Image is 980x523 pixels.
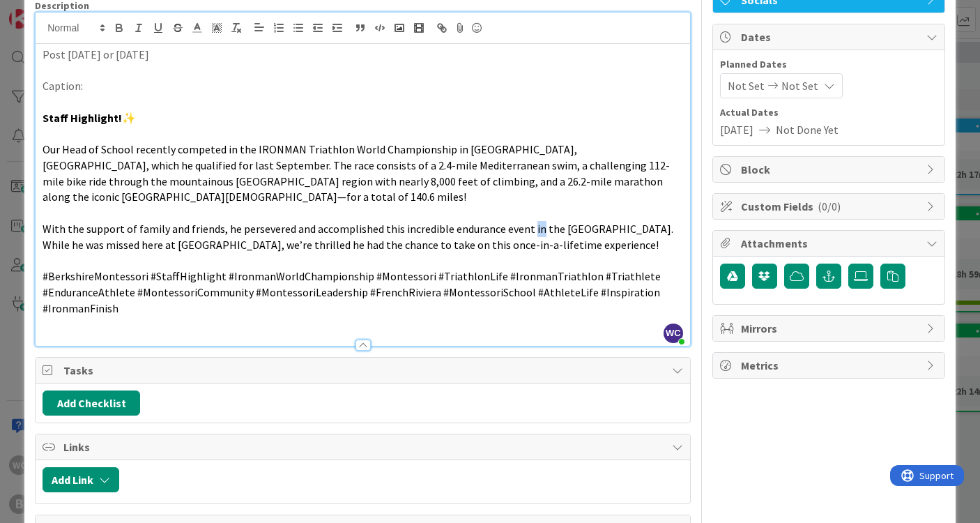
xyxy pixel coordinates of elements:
[720,121,753,138] span: [DATE]
[43,111,122,125] strong: Staff Highlight!
[741,320,919,337] span: Mirrors
[63,362,665,379] span: Tasks
[741,161,919,178] span: Block
[781,77,818,94] span: Not Set
[720,105,937,120] span: Actual Dates
[741,29,919,45] span: Dates
[43,78,683,94] p: Caption:
[776,121,839,138] span: Not Done Yet
[43,269,663,314] span: #BerkshireMontessori #StaffHighlight #IronmanWorldChampionship #Montessori #TriathlonLife #Ironma...
[43,47,683,63] p: Post [DATE] or [DATE]
[43,222,675,252] span: With the support of family and friends, he persevered and accomplished this incredible endurance ...
[741,357,919,374] span: Metrics
[43,391,140,416] button: Add Checklist
[29,2,63,19] span: Support
[63,439,665,455] span: Links
[122,111,136,125] span: ✨
[720,57,937,72] span: Planned Dates
[43,142,670,204] span: Our Head of School recently competed in the IRONMAN Triathlon World Championship in [GEOGRAPHIC_D...
[818,199,841,213] span: ( 0/0 )
[741,198,919,215] span: Custom Fields
[728,77,765,94] span: Not Set
[43,467,119,492] button: Add Link
[741,235,919,252] span: Attachments
[664,324,683,343] span: WC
